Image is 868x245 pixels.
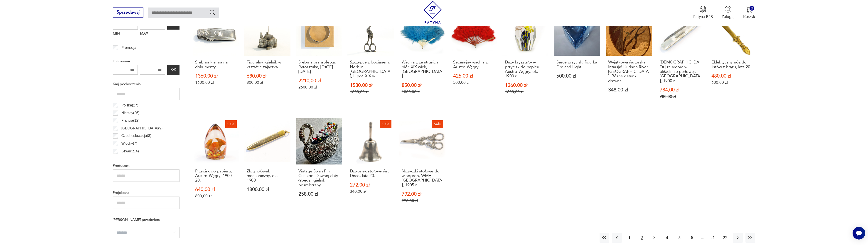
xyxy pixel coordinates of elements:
button: 5 [675,233,684,242]
a: Złoty ołówek mechaniczny, ok. 1900Złoty ołówek mechaniczny, ok. 19001300,00 zł [244,118,290,214]
p: Kraj pochodzenia [113,81,180,87]
h3: Przycisk do papieru, Austro-Węgry, 1900-20. [195,169,236,183]
label: MIN [113,30,138,38]
p: 800,00 zł [195,194,236,198]
a: SaleDzwonek stołowy Art Deco, lata 20.Dzwonek stołowy Art Deco, lata 20.272,00 zł340,00 zł [347,118,394,214]
label: MAX [140,30,165,38]
h3: Serce przycisk, figurka Fire and Light [556,60,598,69]
button: 6 [687,233,697,242]
a: SaleEklektyczny nóż do listów z brązu, lata 20.Eklektyczny nóż do listów z brązu, lata 20.480,00 ... [709,10,755,110]
p: 480,00 zł [711,74,753,78]
p: Szwecja ( 4 ) [121,148,139,154]
p: 1360,00 zł [505,83,546,88]
a: Ikona medaluPatyna B2B [693,6,713,19]
p: Producent [113,163,180,169]
p: Polska ( 27 ) [121,102,138,108]
p: 600,00 zł [711,80,753,85]
a: SaleFiguralny igielnik w kształcie zajączkaFiguralny igielnik w kształcie zajączka680,00 zł800,00 zł [244,10,290,110]
p: 258,00 zł [298,192,340,197]
a: SaleDuży kryształowy przycisk do papieru, Austro-Węgry, ok. 1900 r.Duży kryształowy przycisk do p... [502,10,549,110]
p: 2210,00 zł [298,78,340,83]
div: 0 [750,6,754,11]
a: SaleSrebrna klamra na dokumenty.Srebrna klamra na dokumenty.1360,00 zł1600,00 zł [193,10,239,110]
p: 1360,00 zł [195,74,236,78]
h3: Srebrna bransoletka, Rytosztuka, [DATE]-[DATE] [298,60,340,74]
h3: Eklektyczny nóż do listów z brązu, lata 20. [711,60,753,69]
p: 784,00 zł [660,88,701,92]
button: 21 [708,233,718,242]
p: 792,00 zł [402,192,443,197]
p: 348,00 zł [608,88,649,92]
p: 500,00 zł [453,80,494,85]
p: Włochy ( 7 ) [121,141,137,146]
p: 2600,00 zł [298,85,340,90]
img: Ikonka użytkownika [725,6,732,13]
h3: Złoty ołówek mechaniczny, ok. 1900 [247,169,288,183]
p: Zaloguj [722,14,734,19]
h3: Figuralny igielnik w kształcie zajączka [247,60,288,69]
a: SaleScyzoryk ze srebra w okładzinie perłowej, Sheffield, 1900 r.[DEMOGRAPHIC_DATA] ze srebra w ok... [657,10,704,110]
p: 425,00 zł [453,74,494,78]
p: Czechosłowacja ( 8 ) [121,133,151,139]
a: Vintage Swan Pin Cushion. Dawnej daty łabędzi igielnik posrebrzanyVintage Swan Pin Cushion. Dawne... [296,118,342,214]
button: 0Koszyk [743,6,755,19]
p: 1300,00 zł [247,187,288,192]
button: 2 [637,233,647,242]
a: Sprzedawaj [113,11,143,15]
p: 1600,00 zł [195,80,236,85]
h3: [DEMOGRAPHIC_DATA] ze srebra w okładzinie perłowej, [GEOGRAPHIC_DATA], 1900 r. [660,60,701,83]
p: 980,00 zł [660,94,701,99]
h3: Nożyczki stołowe do winogron, WMF, [GEOGRAPHIC_DATA], 1905 r. [402,169,443,188]
p: 800,00 zł [247,80,288,85]
p: 1530,00 zł [350,83,391,88]
h3: Secesyjny wachlarz, Austro-Węgry. [453,60,494,69]
h3: Wyjątkowa Autorska Intarsja! Hudson River [GEOGRAPHIC_DATA]. Różne gatunki drewna [608,60,649,83]
p: 1800,00 zł [350,89,391,94]
p: Patyna B2B [693,14,713,19]
p: Koszyk [743,14,755,19]
img: Ikona medalu [700,6,707,13]
p: 340,00 zł [350,189,391,194]
p: 850,00 zł [402,83,443,88]
a: SaleWachlarz ze strusich piór, XIX wiek, Austro-Węgry.Wachlarz ze strusich piór, XIX wiek, [GEOGR... [399,10,445,110]
button: Patyna B2B [693,6,713,19]
p: 990,00 zł [402,198,443,203]
p: [GEOGRAPHIC_DATA] ( 9 ) [121,125,162,131]
a: SaleNożyczki stołowe do winogron, WMF, Niemcy, 1905 r.Nożyczki stołowe do winogron, WMF, [GEOGRAP... [399,118,445,214]
h3: Duży kryształowy przycisk do papieru, Austro-Węgry, ok. 1900 r. [505,60,546,79]
button: Zaloguj [722,6,734,19]
button: OK [167,65,180,75]
img: Ikona koszyka [746,6,753,13]
p: 1000,00 zł [402,89,443,94]
button: Sprzedawaj [113,8,143,18]
h3: Vintage Swan Pin Cushion. Dawnej daty łabędzi igielnik posrebrzany [298,169,340,188]
h3: Srebrna klamra na dokumenty. [195,60,236,69]
iframe: Smartsupp widget button [853,227,865,240]
img: Patyna - sklep z meblami i dekoracjami vintage [421,1,444,24]
button: 1 [625,233,634,242]
p: 680,00 zł [247,74,288,78]
p: [GEOGRAPHIC_DATA] ( 3 ) [121,156,162,162]
button: 3 [649,233,659,242]
h3: Szczypce z bocianem, Norblin, [GEOGRAPHIC_DATA], II poł. XIX w. [350,60,391,79]
p: 272,00 zł [350,183,391,187]
p: Niemcy ( 26 ) [121,110,140,116]
p: 1600,00 zł [505,89,546,94]
button: 22 [720,233,730,242]
p: Promocja [121,45,136,51]
a: SaleSrebrna bransoletka, Rytosztuka, 1963-1986Srebrna bransoletka, Rytosztuka, [DATE]-[DATE]2210,... [296,10,342,110]
p: Datowanie [113,58,180,64]
h3: Dzwonek stołowy Art Deco, lata 20. [350,169,391,178]
a: Serce przycisk, figurka Fire and LightSerce przycisk, figurka Fire and Light500,00 zł [554,10,600,110]
a: SalePrzycisk do papieru, Austro-Węgry, 1900-20.Przycisk do papieru, Austro-Węgry, 1900-20.640,00 ... [193,118,239,214]
p: Francja ( 12 ) [121,118,140,124]
p: 640,00 zł [195,187,236,192]
button: Szukaj [209,9,216,16]
a: SaleSzczypce z bocianem, Norblin, Warszawa, II poł. XIX w.Szczypce z bocianem, Norblin, [GEOGRAPH... [347,10,394,110]
button: 4 [662,233,672,242]
a: SaleSecesyjny wachlarz, Austro-Węgry.Secesyjny wachlarz, Austro-Węgry.425,00 zł500,00 zł [451,10,497,110]
p: Projektant [113,190,180,196]
h3: Wachlarz ze strusich piór, XIX wiek, [GEOGRAPHIC_DATA]. [402,60,443,79]
p: [PERSON_NAME] przedmiotu [113,217,180,223]
a: Wyjątkowa Autorska Intarsja! Hudson River Inlay - Sea Garden. Różne gatunki drewnaWyjątkowa Autor... [606,10,652,110]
